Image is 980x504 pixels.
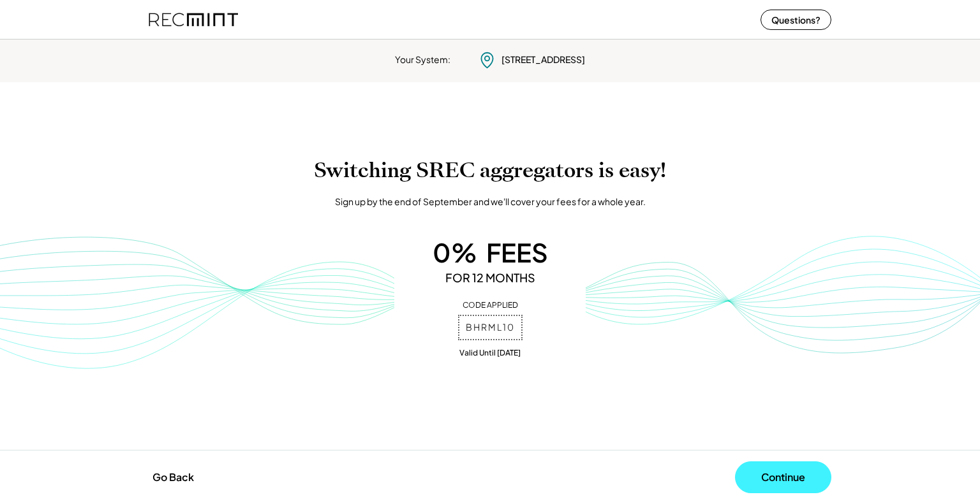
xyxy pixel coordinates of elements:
div: Sign up by the end of September and we'll cover your fees for a whole year. [335,196,646,208]
div: Valid Until [DATE] [407,349,573,357]
div: [STREET_ADDRESS] [501,54,585,66]
div: Your System: [395,54,450,66]
h1: Switching SREC aggregators is easy! [13,158,967,183]
button: Go Back [149,463,198,491]
img: recmint-logotype%403x%20%281%29.jpeg [149,3,238,36]
div: FOR 12 MONTHS [407,271,573,285]
button: Continue [735,461,831,493]
div: BHRML10 [458,315,523,340]
div: 0% FEES [407,237,573,268]
button: Questions? [761,10,831,30]
div: CODE APPLIED [407,301,573,310]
